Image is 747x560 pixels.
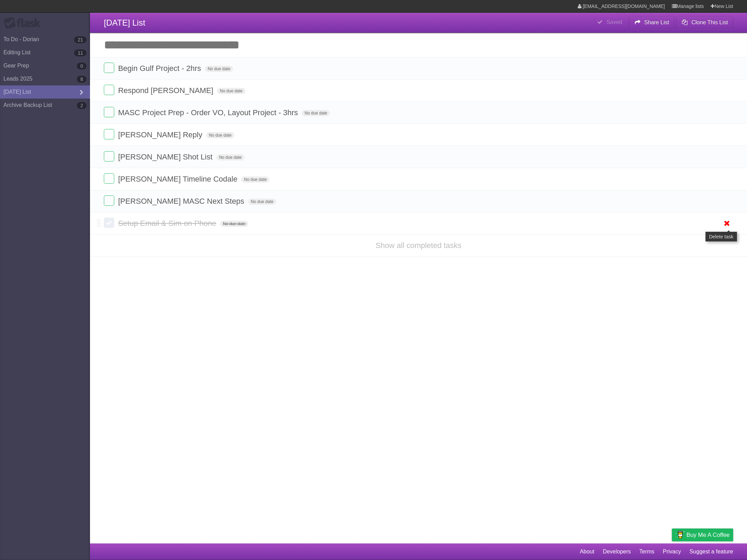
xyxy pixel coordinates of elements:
b: 21 [74,36,87,43]
a: Suggest a feature [690,545,733,558]
a: Terms [639,545,655,558]
span: No due date [216,154,244,160]
label: Done [104,173,114,184]
button: Share List [629,16,675,29]
span: No due date [205,66,233,72]
span: Respond [PERSON_NAME] [118,86,215,95]
img: Buy me a coffee [675,529,685,541]
label: Done [104,85,114,95]
a: Privacy [663,545,681,558]
div: Flask [3,17,45,29]
span: Setup Email & Sim on Phone [118,219,218,228]
label: Done [104,63,114,73]
span: [PERSON_NAME] Timeline Codale [118,175,239,183]
a: Developers [603,545,631,558]
label: Done [104,218,114,228]
button: Clone This List [676,16,733,29]
label: Done [104,129,114,139]
b: Clone This List [691,19,728,25]
b: Share List [644,19,669,25]
b: 8 [77,76,87,83]
span: [PERSON_NAME] Reply [118,130,204,139]
span: Buy me a coffee [686,529,730,541]
span: [PERSON_NAME] MASC Next Steps [118,197,246,205]
span: No due date [220,221,248,227]
span: [PERSON_NAME] Shot List [118,153,214,161]
a: About [580,545,594,558]
span: No due date [302,110,330,116]
a: Buy me a coffee [672,529,733,541]
span: Begin Gulf Project - 2hrs [118,64,203,73]
span: No due date [248,199,276,205]
label: Done [104,151,114,162]
span: [DATE] List [104,18,145,27]
b: 11 [74,49,87,56]
span: No due date [241,176,269,183]
b: 2 [77,102,87,109]
b: Saved [606,19,622,25]
label: Done [104,107,114,117]
span: No due date [206,132,234,138]
a: Show all completed tasks [376,241,461,250]
span: MASC Project Prep - Order VO, Layout Project - 3hrs [118,108,300,117]
label: Done [104,195,114,206]
b: 0 [77,63,87,70]
span: No due date [217,88,245,94]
